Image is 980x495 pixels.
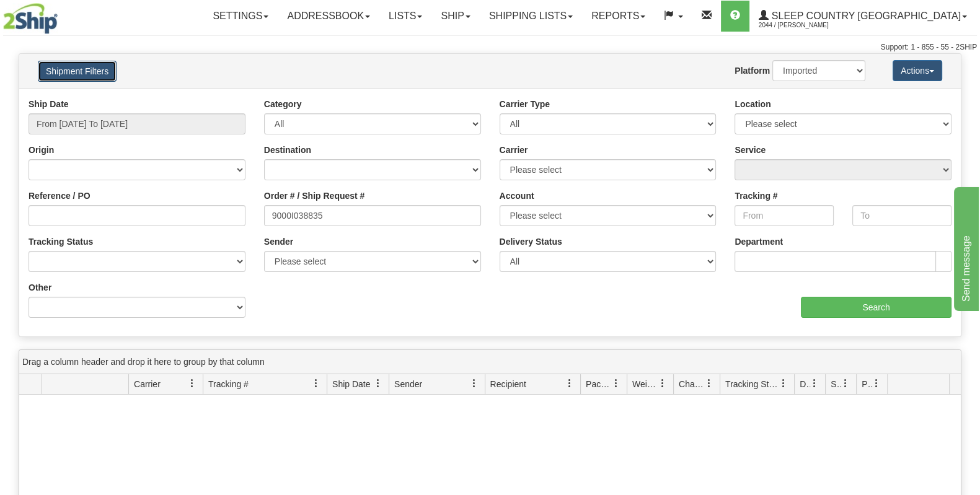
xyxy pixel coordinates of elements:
[500,144,528,156] label: Carrier
[951,184,979,310] iframe: chat widget
[852,205,951,226] input: To
[749,1,976,32] a: Sleep Country [GEOGRAPHIC_DATA] 2044 / [PERSON_NAME]
[29,98,69,110] label: Ship Date
[394,378,422,390] span: Sender
[431,1,479,32] a: Ship
[500,190,534,202] label: Account
[735,144,766,156] label: Service
[3,42,977,53] div: Support: 1 - 855 - 55 - 2SHIP
[500,235,562,248] label: Delivery Status
[182,373,203,394] a: Carrier filter column settings
[379,1,431,32] a: Lists
[632,378,658,390] span: Weight
[3,3,58,34] img: logo2044.jpg
[203,1,278,32] a: Settings
[725,378,779,390] span: Tracking Status
[490,378,526,390] span: Recipient
[866,373,887,394] a: Pickup Status filter column settings
[773,373,794,394] a: Tracking Status filter column settings
[264,235,293,248] label: Sender
[652,373,673,394] a: Weight filter column settings
[264,144,311,156] label: Destination
[699,373,720,394] a: Charge filter column settings
[679,378,705,390] span: Charge
[835,373,856,394] a: Shipment Issues filter column settings
[606,373,627,394] a: Packages filter column settings
[759,19,852,32] span: 2044 / [PERSON_NAME]
[38,61,117,82] button: Shipment Filters
[19,350,961,374] div: grid grouping header
[735,64,770,77] label: Platform
[264,98,302,110] label: Category
[801,297,951,318] input: Search
[804,373,825,394] a: Delivery Status filter column settings
[586,378,612,390] span: Packages
[800,378,810,390] span: Delivery Status
[9,7,115,22] div: Send message
[29,281,51,294] label: Other
[831,378,841,390] span: Shipment Issues
[735,190,777,202] label: Tracking #
[29,144,54,156] label: Origin
[29,190,90,202] label: Reference / PO
[500,98,550,110] label: Carrier Type
[480,1,582,32] a: Shipping lists
[559,373,580,394] a: Recipient filter column settings
[582,1,655,32] a: Reports
[332,378,370,390] span: Ship Date
[134,378,161,390] span: Carrier
[862,378,872,390] span: Pickup Status
[735,98,770,110] label: Location
[464,373,485,394] a: Sender filter column settings
[368,373,389,394] a: Ship Date filter column settings
[735,205,834,226] input: From
[893,60,942,81] button: Actions
[278,1,379,32] a: Addressbook
[735,235,783,248] label: Department
[306,373,327,394] a: Tracking # filter column settings
[29,235,93,248] label: Tracking Status
[769,11,961,21] span: Sleep Country [GEOGRAPHIC_DATA]
[208,378,249,390] span: Tracking #
[264,190,365,202] label: Order # / Ship Request #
